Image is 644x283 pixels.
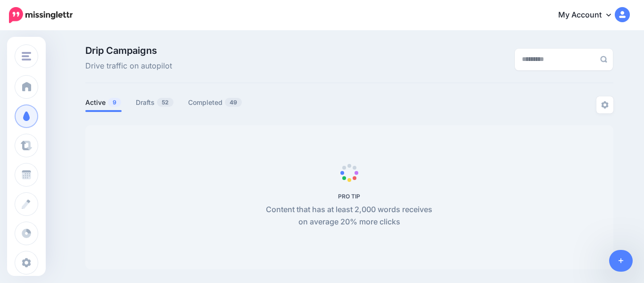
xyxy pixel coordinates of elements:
span: 52 [157,98,173,107]
img: search-grey-6.png [600,56,607,63]
img: menu.png [22,52,31,60]
span: Drip Campaigns [85,46,172,55]
span: 49 [225,98,242,107]
a: Completed49 [188,97,242,108]
p: Content that has at least 2,000 words receives on average 20% more clicks [261,204,438,228]
a: My Account [549,4,630,27]
span: 9 [108,98,121,107]
h5: PRO TIP [261,193,438,200]
a: Active9 [85,97,122,108]
img: settings-grey.png [601,101,609,109]
a: Drafts52 [136,97,174,108]
span: Drive traffic on autopilot [85,60,172,72]
img: Missinglettr [9,7,73,23]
